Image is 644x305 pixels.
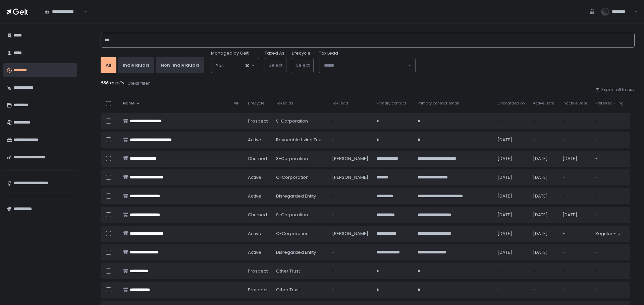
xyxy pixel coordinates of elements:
[533,268,554,274] div: -
[497,268,525,274] div: -
[246,64,249,67] button: Clear Selected
[319,50,338,56] span: Tax Lead
[533,137,554,143] div: -
[332,212,368,218] div: -
[332,268,368,274] div: -
[248,231,261,237] span: active
[533,118,554,124] div: -
[101,80,635,87] div: 886 results
[562,118,587,124] div: -
[533,101,554,106] span: Active Date
[127,80,150,86] div: Clear filter
[332,249,368,255] div: -
[296,62,310,68] span: Select
[497,137,525,143] div: [DATE]
[332,137,368,143] div: -
[332,231,368,237] div: [PERSON_NAME]
[123,62,149,68] div: Individuals
[533,231,554,237] div: [DATE]
[332,193,368,199] div: -
[595,118,626,124] div: -
[533,249,554,255] div: [DATE]
[83,8,83,15] input: Search for option
[562,193,587,199] div: -
[248,249,261,255] span: active
[319,58,415,73] div: Search for option
[562,287,587,293] div: -
[562,101,587,106] span: Inactive Date
[595,137,626,143] div: -
[211,50,249,56] span: Managed by Gelt
[276,212,324,218] div: S-Corporation
[248,212,267,218] span: churned
[595,231,626,237] div: Regular Filer
[276,193,324,199] div: Disregarded Entity
[332,101,348,106] span: Tax lead
[234,101,239,106] span: VIP
[248,174,261,180] span: active
[533,212,554,218] div: [DATE]
[533,174,554,180] div: [DATE]
[211,58,259,73] div: Search for option
[324,62,407,69] input: Search for option
[595,101,624,106] span: Preferred Filing
[562,212,587,218] div: [DATE]
[562,156,587,162] div: [DATE]
[224,62,245,69] input: Search for option
[265,50,284,56] label: Taxed As
[497,118,525,124] div: -
[497,193,525,199] div: [DATE]
[276,174,324,180] div: C-Corporation
[595,174,626,180] div: -
[123,101,135,106] span: Name
[248,156,267,162] span: churned
[562,137,587,143] div: -
[497,212,525,218] div: [DATE]
[248,101,264,106] span: Lifecycle
[562,249,587,255] div: -
[562,231,587,237] div: -
[562,174,587,180] div: -
[595,249,626,255] div: -
[276,231,324,237] div: C-Corporation
[118,57,154,73] button: Individuals
[595,212,626,218] div: -
[332,174,368,180] div: [PERSON_NAME]
[418,101,459,106] span: Primary contact email
[497,249,525,255] div: [DATE]
[106,62,111,68] div: All
[161,62,199,68] div: Non-Individuals
[248,118,268,124] span: prospect
[595,193,626,199] div: -
[533,287,554,293] div: -
[595,268,626,274] div: -
[276,137,324,143] div: Revocable Living Trust
[248,137,261,143] span: active
[276,118,324,124] div: S-Corporation
[276,156,324,162] div: S-Corporation
[156,57,204,73] button: Non-Individuals
[595,156,626,162] div: -
[562,268,587,274] div: -
[127,80,150,87] button: Clear filter
[276,249,324,255] div: Disregarded Entity
[276,101,293,106] span: Taxed as
[248,268,268,274] span: prospect
[332,287,368,293] div: -
[248,287,268,293] span: prospect
[269,62,282,68] span: Select
[376,101,406,106] span: Primary contact
[248,193,261,199] span: active
[497,174,525,180] div: [DATE]
[276,268,324,274] div: Other Trust
[595,87,635,93] div: Export all to csv
[497,287,525,293] div: -
[276,287,324,293] div: Other Trust
[292,50,311,56] label: Lifecycle
[533,193,554,199] div: [DATE]
[332,118,368,124] div: -
[40,5,87,19] div: Search for option
[332,156,368,162] div: [PERSON_NAME]
[533,156,554,162] div: [DATE]
[497,101,525,106] span: Onboarded on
